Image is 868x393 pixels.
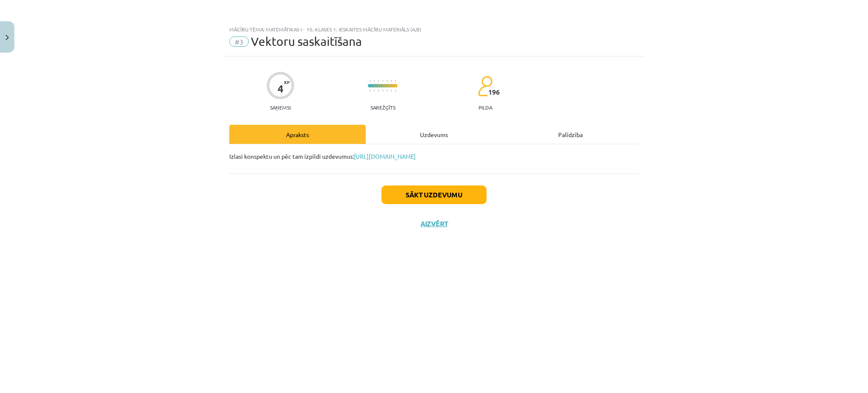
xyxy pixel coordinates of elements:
div: 4 [278,83,284,95]
img: students-c634bb4e5e11cddfef0936a35e636f08e4e9abd3cc4e673bd6f9a4125e45ecb1.svg [478,76,492,97]
div: Palīdzība [502,125,639,144]
a: [URL][DOMAIN_NAME] [354,152,416,160]
img: icon-short-line-57e1e144782c952c97e751825c79c345078a6d821885a25fce030b3d8c18986b.svg [395,80,396,82]
img: icon-short-line-57e1e144782c952c97e751825c79c345078a6d821885a25fce030b3d8c18986b.svg [370,80,370,82]
span: #3 [229,36,249,47]
p: Saņemsi [267,104,294,110]
img: icon-short-line-57e1e144782c952c97e751825c79c345078a6d821885a25fce030b3d8c18986b.svg [395,90,396,92]
button: Aizvērt [418,219,450,228]
img: icon-short-line-57e1e144782c952c97e751825c79c345078a6d821885a25fce030b3d8c18986b.svg [387,90,387,92]
img: icon-short-line-57e1e144782c952c97e751825c79c345078a6d821885a25fce030b3d8c18986b.svg [387,80,387,82]
img: icon-short-line-57e1e144782c952c97e751825c79c345078a6d821885a25fce030b3d8c18986b.svg [370,90,370,92]
img: icon-short-line-57e1e144782c952c97e751825c79c345078a6d821885a25fce030b3d8c18986b.svg [378,80,379,82]
img: icon-short-line-57e1e144782c952c97e751825c79c345078a6d821885a25fce030b3d8c18986b.svg [382,80,383,82]
img: icon-close-lesson-0947bae3869378f0d4975bcd49f059093ad1ed9edebbc8119c70593378902aed.svg [6,35,9,40]
div: Mācību tēma: Matemātikas i - 10. klases 1. ieskaites mācību materiāls (a,b) [229,26,639,32]
span: 196 [488,88,500,96]
img: icon-short-line-57e1e144782c952c97e751825c79c345078a6d821885a25fce030b3d8c18986b.svg [382,90,383,92]
img: icon-short-line-57e1e144782c952c97e751825c79c345078a6d821885a25fce030b3d8c18986b.svg [391,90,392,92]
div: Apraksts [229,125,366,144]
img: icon-short-line-57e1e144782c952c97e751825c79c345078a6d821885a25fce030b3d8c18986b.svg [391,80,392,82]
img: icon-short-line-57e1e144782c952c97e751825c79c345078a6d821885a25fce030b3d8c18986b.svg [374,80,375,82]
span: Vektoru saskaitīšana [251,34,362,48]
p: pilda [479,104,492,110]
img: icon-short-line-57e1e144782c952c97e751825c79c345078a6d821885a25fce030b3d8c18986b.svg [378,90,379,92]
div: Uzdevums [366,125,502,144]
p: Sarežģīts [370,104,395,110]
span: XP [284,80,289,84]
button: Sākt uzdevumu [381,185,487,204]
p: Izlasi konspektu un pēc tam izpildi uzdevumus: [229,152,639,161]
img: icon-short-line-57e1e144782c952c97e751825c79c345078a6d821885a25fce030b3d8c18986b.svg [374,90,375,92]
